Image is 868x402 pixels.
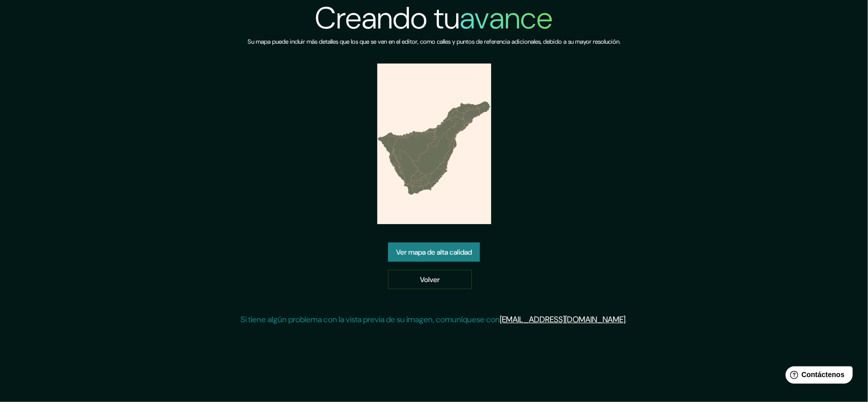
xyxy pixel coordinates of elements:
[777,362,857,391] iframe: Lanzador de widgets de ayuda
[626,314,627,325] font: .
[388,270,472,289] a: Volver
[377,64,491,224] img: vista previa del mapa creado
[248,38,620,46] font: Su mapa puede incluir más detalles que los que se ven en el editor, como calles y puntos de refer...
[396,248,472,257] font: Ver mapa de alta calidad
[388,242,480,262] a: Ver mapa de alta calidad
[420,275,440,284] font: Volver
[500,314,626,325] a: [EMAIL_ADDRESS][DOMAIN_NAME]
[241,314,500,325] font: Si tiene algún problema con la vista previa de su imagen, comuníquese con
